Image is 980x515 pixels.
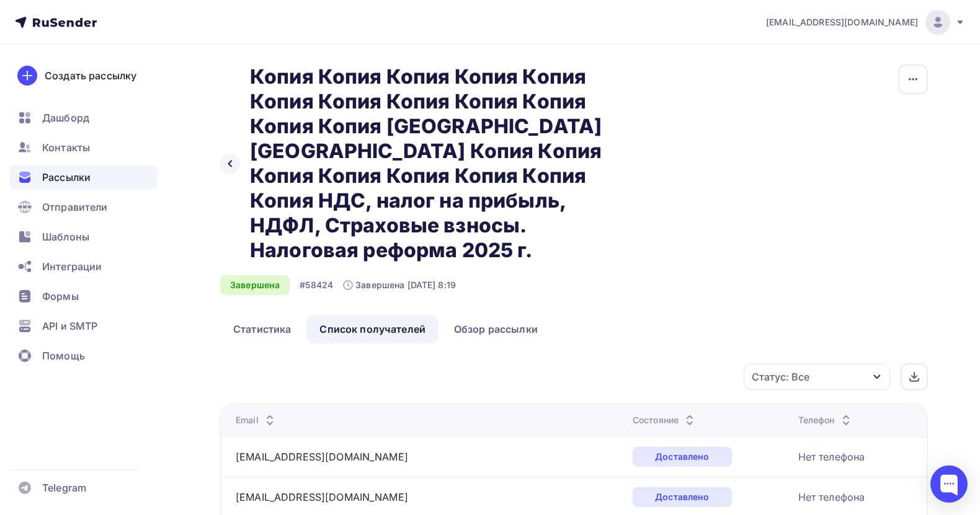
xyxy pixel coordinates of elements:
[743,363,891,390] button: Статус: Все
[10,165,158,190] a: Рассылки
[10,224,158,249] a: Шаблоны
[10,195,158,219] a: Отправители
[236,414,277,426] div: Email
[798,490,865,504] div: Нет телефона
[300,279,333,291] div: #58424
[633,414,697,426] div: Состояние
[42,259,102,274] span: Интеграции
[343,279,456,291] div: Завершена [DATE] 8:19
[42,140,90,155] span: Контакты
[42,348,85,363] span: Помощь
[10,105,158,130] a: Дашборд
[236,451,408,463] a: [EMAIL_ADDRESS][DOMAIN_NAME]
[42,480,86,495] span: Telegram
[42,110,89,125] span: Дашборд
[798,449,865,464] div: Нет телефона
[798,414,853,426] div: Телефон
[42,319,97,333] span: API и SMTP
[10,135,158,160] a: Контакты
[45,68,136,83] div: Создать рассылку
[766,16,918,29] span: [EMAIL_ADDRESS][DOMAIN_NAME]
[633,447,732,467] div: Доставлено
[441,315,551,343] a: Обзор рассылки
[306,315,439,343] a: Список получателей
[752,369,809,384] div: Статус: Все
[10,284,158,309] a: Формы
[42,170,91,185] span: Рассылки
[250,64,625,263] h2: Копия Копия Копия Копия Копия Копия Копия Копия Копия Копия Копия Копия [GEOGRAPHIC_DATA] [GEOGRA...
[236,491,408,503] a: [EMAIL_ADDRESS][DOMAIN_NAME]
[633,487,732,507] div: Доставлено
[42,200,108,214] span: Отправители
[220,275,290,295] div: Завершена
[42,229,89,244] span: Шаблоны
[220,315,304,343] a: Статистика
[766,10,965,35] a: [EMAIL_ADDRESS][DOMAIN_NAME]
[42,289,79,304] span: Формы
